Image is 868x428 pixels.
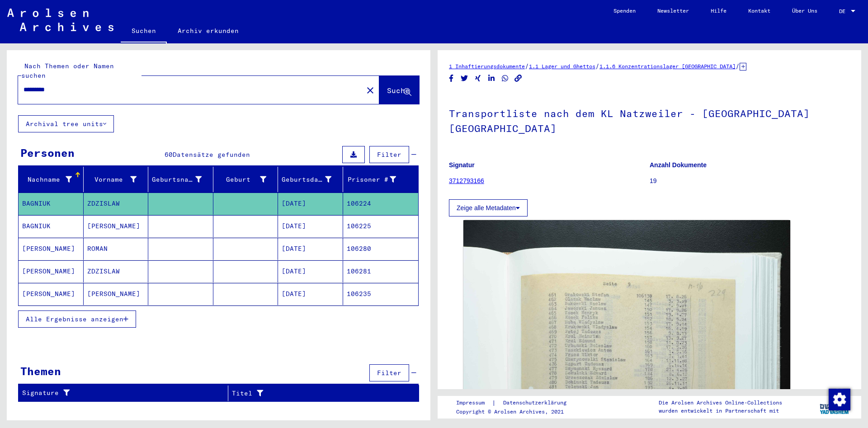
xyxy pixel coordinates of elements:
button: Filter [369,146,409,163]
p: wurden entwickelt in Partnerschaft mit [659,407,782,415]
b: Anzahl Dokumente [650,161,707,169]
p: Copyright © Arolsen Archives, 2021 [456,408,577,416]
div: Geburt‏ [217,172,278,187]
a: 1.1.6 Konzentrationslager [GEOGRAPHIC_DATA] [599,63,736,70]
mat-label: Nach Themen oder Namen suchen [21,62,114,80]
mat-cell: [PERSON_NAME] [19,260,84,282]
a: 1.1 Lager und Ghettos [529,63,595,70]
a: 3712793166 [449,177,484,184]
div: Zustimmung ändern [828,388,850,410]
p: Die Arolsen Archives Online-Collections [659,399,782,407]
span: Alle Ergebnisse anzeigen [26,315,123,323]
div: Geburt‏ [217,175,267,184]
div: Prisoner # [347,175,396,184]
a: Impressum [456,398,492,408]
div: Themen [20,363,61,379]
div: Nachname [22,172,83,187]
a: 1 Inhaftierungsdokumente [449,63,525,70]
button: Copy link [514,73,523,84]
span: / [525,62,529,70]
mat-header-cell: Vorname [84,167,149,192]
button: Archival tree units [18,115,114,132]
div: Personen [20,145,75,161]
mat-cell: BAGNIUK [19,215,84,237]
mat-icon: close [365,85,376,96]
mat-cell: ZDZISLAW [84,193,149,215]
b: Signatur [449,161,475,169]
mat-header-cell: Geburt‏ [213,167,278,192]
div: Nachname [22,175,72,184]
span: Filter [377,369,401,377]
div: Geburtsname [152,175,202,184]
a: Suchen [121,20,167,43]
div: Titel [232,386,410,400]
div: Signature [22,388,221,398]
img: Zustimmung ändern [829,389,850,410]
mat-header-cell: Geburtsname [148,167,213,192]
mat-cell: BAGNIUK [19,193,84,215]
div: | [456,398,577,408]
img: Arolsen_neg.svg [7,9,113,31]
div: Vorname [87,175,137,184]
p: 19 [650,176,850,186]
span: Filter [377,151,401,159]
span: / [595,62,599,70]
mat-cell: [DATE] [278,283,343,305]
h1: Transportliste nach dem KL Natzweiler - [GEOGRAPHIC_DATA] [GEOGRAPHIC_DATA] [449,93,850,147]
button: Share on Twitter [460,73,469,84]
button: Zeige alle Metadaten [449,199,528,216]
span: Datensätze gefunden [173,151,250,159]
mat-cell: [DATE] [278,215,343,237]
button: Clear [361,81,379,99]
mat-cell: 106280 [343,238,419,260]
button: Alle Ergebnisse anzeigen [18,310,136,328]
div: Signature [22,386,230,400]
button: Filter [369,364,409,381]
span: Suche [387,86,410,95]
mat-cell: 106235 [343,283,419,305]
button: Share on LinkedIn [487,73,496,84]
mat-header-cell: Geburtsdatum [278,167,343,192]
mat-cell: ZDZISLAW [84,260,149,282]
a: Archiv erkunden [167,20,250,42]
div: Geburtsdatum [282,175,331,184]
mat-cell: [DATE] [278,238,343,260]
button: Share on Facebook [447,73,456,84]
div: Prisoner # [347,172,408,187]
button: Share on Xing [473,73,483,84]
mat-cell: 106281 [343,260,419,282]
div: Geburtsdatum [282,172,343,187]
span: 60 [165,151,173,159]
div: Titel [232,389,401,398]
mat-cell: [DATE] [278,193,343,215]
mat-cell: ROMAN [84,238,149,260]
mat-cell: [DATE] [278,260,343,282]
mat-header-cell: Nachname [19,167,84,192]
mat-cell: 106225 [343,215,419,237]
button: Suche [379,76,419,104]
div: Geburtsname [152,172,213,187]
mat-cell: [PERSON_NAME] [84,215,149,237]
button: Share on WhatsApp [500,73,510,84]
img: yv_logo.png [818,395,852,418]
mat-cell: 106224 [343,193,419,215]
mat-header-cell: Prisoner # [343,167,419,192]
span: / [736,62,740,70]
mat-cell: [PERSON_NAME] [19,283,84,305]
span: DE [839,8,849,14]
div: Vorname [87,172,148,187]
a: Datenschutzerklärung [496,398,577,408]
mat-cell: [PERSON_NAME] [84,283,149,305]
mat-cell: [PERSON_NAME] [19,238,84,260]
